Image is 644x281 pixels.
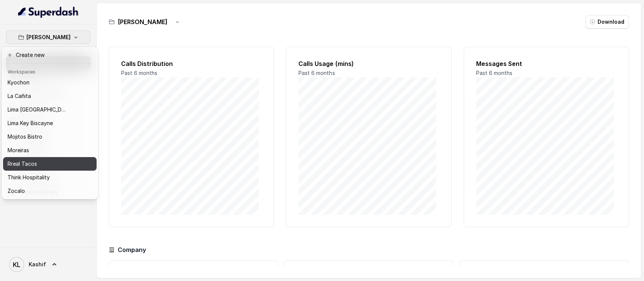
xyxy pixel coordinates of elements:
[8,132,42,141] p: Mojitos Bistro
[8,159,37,168] p: Rreal Tacos
[8,92,31,101] p: La Cañita
[8,186,25,195] p: Zocalo
[6,31,91,44] button: [PERSON_NAME]
[8,146,29,155] p: Moreiras
[8,78,29,87] p: Kyochon
[8,105,68,114] p: Lima [GEOGRAPHIC_DATA]
[2,47,98,199] div: [PERSON_NAME]
[3,65,97,77] header: Workspaces
[26,33,71,42] p: [PERSON_NAME]
[8,119,53,128] p: Lima Key Biscayne
[8,173,50,182] p: Think Hospitality
[3,48,97,62] button: Create new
